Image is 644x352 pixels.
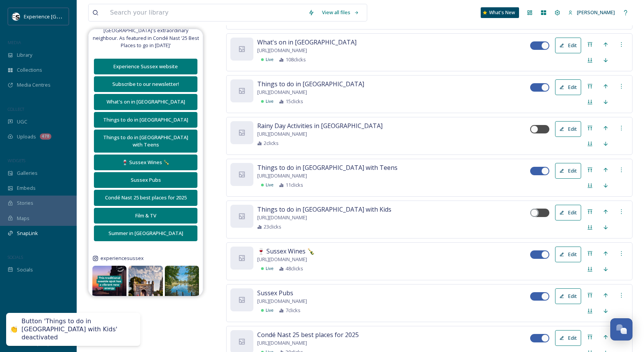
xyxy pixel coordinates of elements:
button: Edit [555,205,581,220]
button: Edit [555,288,581,304]
button: Sussex Pubs [94,172,197,188]
div: Things to do in [GEOGRAPHIC_DATA] with Teens [98,134,193,148]
button: What's on in [GEOGRAPHIC_DATA] [94,94,197,110]
span: Embeds [17,184,36,192]
span: Uploads [17,133,36,140]
div: 478 [40,133,51,140]
span: [URL][DOMAIN_NAME] [257,339,307,347]
button: Open Chat [610,318,632,340]
span: Things to do in [GEOGRAPHIC_DATA] with Teens [257,163,398,172]
img: 529048784_1148932293934007_4602529444004608910_n.jpg [165,266,199,300]
div: Summer in [GEOGRAPHIC_DATA] [98,230,193,237]
span: [PERSON_NAME] [577,9,615,16]
button: Edit [555,38,581,53]
img: WSCC%20ES%20Socials%20Icon%20-%20Secondary%20-%20Black.jpg [12,13,20,20]
span: Library [17,51,32,59]
span: WIDGETS [8,158,25,163]
div: Film & TV [98,212,193,219]
span: [URL][DOMAIN_NAME] [257,298,307,305]
span: Condé Nast 25 best places for 2025 [257,330,359,339]
div: Subscribe to our newsletter! [98,81,193,88]
span: Stories [17,199,33,207]
span: 11 clicks [286,181,303,189]
span: [URL][DOMAIN_NAME] [257,47,307,54]
div: Button 'Things to do in [GEOGRAPHIC_DATA] with Kids' deactivated [21,317,133,341]
span: Galleries [17,169,38,177]
div: Live [257,98,275,105]
a: [PERSON_NAME] [564,5,619,20]
span: Rainy Day Activities in [GEOGRAPHIC_DATA] [257,121,383,130]
span: [URL][DOMAIN_NAME] [257,89,307,96]
div: Live [257,181,275,189]
span: [URL][DOMAIN_NAME] [257,214,307,221]
span: [URL][DOMAIN_NAME] [257,172,307,179]
div: Live [257,56,275,63]
div: Live [257,307,275,314]
button: Edit [555,163,581,179]
img: 529013676_1148933857267184_5299045802208005512_n.jpg [128,266,163,300]
a: View all files [318,5,363,20]
span: 2 clicks [264,140,279,147]
div: Things to do in [GEOGRAPHIC_DATA] [98,116,193,123]
span: 🍷 Sussex Wines 🍾 [257,247,315,256]
span: Socials [17,266,33,273]
button: Condé Nast 25 best places for 2025 [94,190,197,206]
button: Things to do in [GEOGRAPHIC_DATA] [94,112,197,128]
div: 👏 [10,325,18,333]
span: Experience [GEOGRAPHIC_DATA] [24,13,100,20]
button: Edit [555,121,581,137]
button: Experience Sussex website [94,59,197,74]
div: 🍷 Sussex Wines 🍾 [98,159,193,166]
a: What's New [481,7,519,18]
div: Condé Nast 25 best places for 2025 [98,194,193,201]
button: 🍷 Sussex Wines 🍾 [94,155,197,170]
button: Subscribe to our newsletter! [94,76,197,92]
button: Film & TV [94,208,197,224]
span: SOCIALS [8,254,23,260]
span: experiencesussex [100,255,144,262]
span: COLLECT [8,106,24,112]
button: Things to do in [GEOGRAPHIC_DATA] with Teens [94,130,197,153]
span: [URL][DOMAIN_NAME] [257,256,307,263]
span: Bringing you the best of [GEOGRAPHIC_DATA], [GEOGRAPHIC_DATA]'s extraordinary neighbour. As featu... [92,20,199,49]
div: Live [257,265,275,272]
span: UGC [17,118,27,125]
span: [URL][DOMAIN_NAME] [257,130,307,138]
div: Sussex Pubs [98,176,193,184]
div: Experience Sussex website [98,63,193,70]
span: 15 clicks [286,98,303,105]
input: Search your library [106,4,304,21]
span: Things to do in [GEOGRAPHIC_DATA] [257,79,364,89]
button: Edit [555,330,581,346]
button: Summer in [GEOGRAPHIC_DATA] [94,225,197,241]
span: What's on in [GEOGRAPHIC_DATA] [257,38,356,47]
span: Collections [17,66,42,74]
span: Media Centres [17,81,51,89]
div: What's on in [GEOGRAPHIC_DATA] [98,98,193,105]
button: Edit [555,79,581,95]
span: Maps [17,215,30,222]
img: 531996477_1153051570188746_1520599039108368503_n.jpg [92,266,127,300]
span: SnapLink [17,230,38,237]
span: 108 clicks [286,56,306,63]
span: MEDIA [8,39,21,45]
span: 23 clicks [264,223,281,230]
button: Edit [555,247,581,262]
span: 48 clicks [286,265,303,272]
span: 7 clicks [286,307,301,314]
span: Sussex Pubs [257,288,293,298]
span: Things to do in [GEOGRAPHIC_DATA] with Kids [257,205,391,214]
